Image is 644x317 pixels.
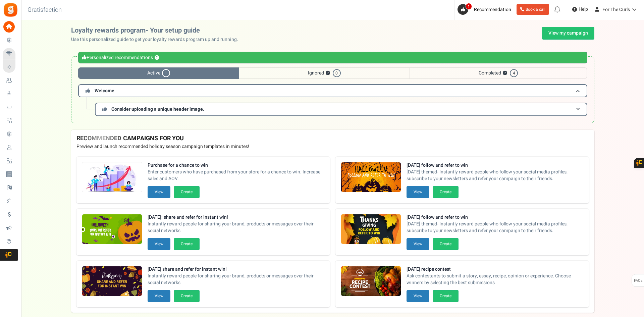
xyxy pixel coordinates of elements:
[407,221,584,234] span: [DATE] themed- Instantly reward people who follow your social media profiles, subscribe to your n...
[341,214,401,245] img: Recommended Campaigns
[148,221,325,234] span: Instantly reward people for sharing your brand, products or messages over their social networks
[148,214,325,221] strong: [DATE]: share and refer for instant win!
[111,106,204,113] span: Consider uploading a unique header image.
[407,214,584,221] strong: [DATE] follow and refer to win
[433,238,459,250] button: Create
[510,69,518,77] span: 4
[174,290,200,302] button: Create
[148,290,170,302] button: View
[78,52,587,63] div: Personalized recommendations
[407,273,584,286] span: Ask contestants to submit a story, essay, recipe, opinion or experience. Choose winners by select...
[155,56,159,60] button: ?
[239,67,410,79] span: Ignored
[78,67,239,79] span: Active
[174,238,200,250] button: Create
[433,186,459,198] button: Create
[407,238,429,250] button: View
[71,27,244,34] h2: Loyalty rewards program- Your setup guide
[20,3,69,17] h3: Gratisfaction
[602,6,630,13] span: For The Curls
[71,36,244,43] p: Use this personalized guide to get your loyalty rewards program up and running.
[333,69,341,77] span: 0
[577,6,588,13] span: Help
[148,266,325,273] strong: [DATE] share and refer for instant win!
[341,266,401,297] img: Recommended Campaigns
[474,6,511,13] span: Recommendation
[82,214,142,245] img: Recommended Campaigns
[407,290,429,302] button: View
[76,143,589,150] p: Preview and launch recommended holiday season campaign templates in minutes!
[407,169,584,182] span: [DATE] themed- Instantly reward people who follow your social media profiles, subscribe to your n...
[82,266,142,297] img: Recommended Campaigns
[407,162,584,169] strong: [DATE] follow and refer to win
[341,162,401,193] img: Recommended Campaigns
[517,4,549,15] a: Book a call
[148,273,325,286] span: Instantly reward people for sharing your brand, products or messages over their social networks
[542,27,594,40] a: View my campaign
[466,3,472,10] span: 1
[148,162,325,169] strong: Purchase for a chance to win
[148,238,170,250] button: View
[634,274,643,287] span: FAQs
[458,4,514,15] a: 1 Recommendation
[148,169,325,182] span: Enter customers who have purchased from your store for a chance to win. Increase sales and AOV.
[174,186,200,198] button: Create
[407,186,429,198] button: View
[162,69,170,77] span: 1
[326,71,330,75] button: ?
[407,266,584,273] strong: [DATE] recipe contest
[76,135,589,142] h4: RECOMMENDED CAMPAIGNS FOR YOU
[570,4,591,15] a: Help
[433,290,459,302] button: Create
[410,67,587,79] span: Completed
[82,162,142,193] img: Recommended Campaigns
[503,71,507,75] button: ?
[95,87,114,94] span: Welcome
[3,2,18,17] img: Gratisfaction
[148,186,170,198] button: View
